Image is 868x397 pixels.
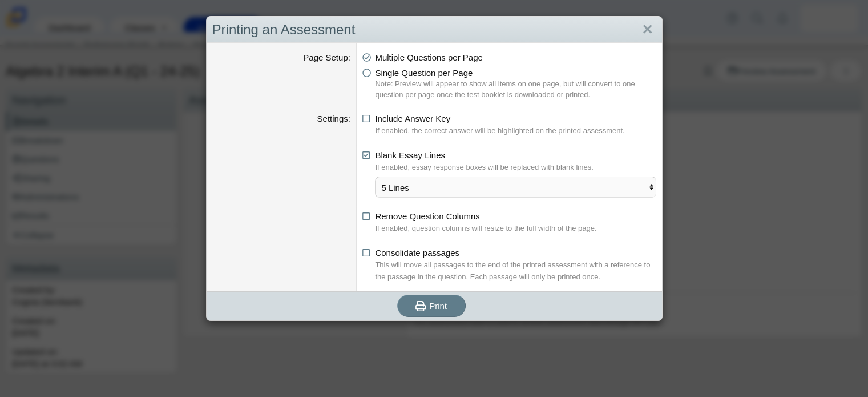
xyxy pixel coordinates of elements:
button: Print [397,295,466,317]
dfn: This will move all passages to the end of the printed assessment with a reference to the passage ... [375,259,656,283]
dfn: Note: Preview will appear to show all items on one page, but will convert to one question per pag... [375,79,656,99]
label: Page Setup [303,53,350,62]
span: Consolidate passages [375,248,459,258]
dfn: If enabled, question columns will resize to the full width of the page. [375,222,656,234]
dfn: If enabled, essay response boxes will be replaced with blank lines. [375,161,656,173]
span: Print [429,301,447,311]
span: Remove Question Columns [375,211,479,221]
label: Settings [317,114,350,123]
span: Multiple Questions per Page [375,53,482,62]
span: Blank Essay Lines [375,150,445,160]
span: Single Question per Page [375,68,473,78]
div: Printing an Assessment [207,17,662,43]
dfn: If enabled, the correct answer will be highlighted on the printed assessment. [375,125,656,137]
span: Include Answer Key [375,114,450,123]
a: Close [639,20,656,39]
